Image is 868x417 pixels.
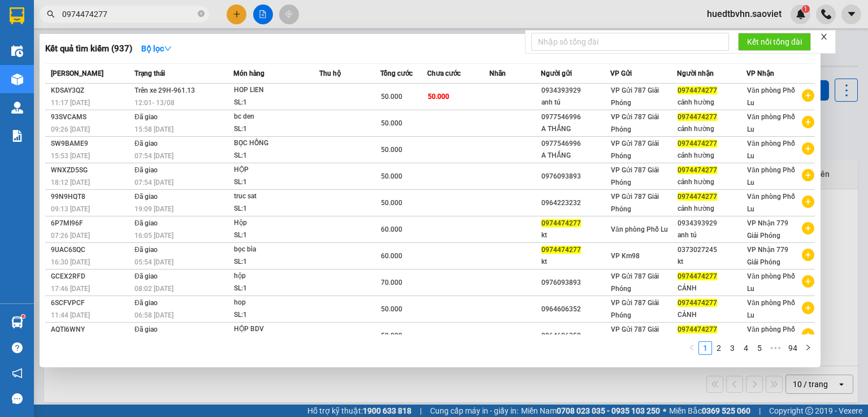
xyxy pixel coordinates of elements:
[198,10,205,17] span: close-circle
[698,341,712,355] li: 1
[12,393,23,404] span: message
[12,368,23,379] span: notification
[51,297,131,309] div: 6SCFVPCF
[234,123,319,136] div: SL: 1
[726,342,739,354] a: 3
[610,69,632,77] span: VP Gửi
[21,315,25,318] sup: 1
[51,69,103,77] span: [PERSON_NAME]
[678,229,746,241] div: anh tú
[381,252,402,260] span: 60.000
[234,270,319,283] div: hộp
[134,86,195,94] span: Trên xe 29H-961.13
[541,85,610,97] div: 0934393929
[134,219,158,227] span: Đã giao
[51,271,131,283] div: GCEX2RFD
[802,116,814,128] span: plus-circle
[134,99,175,107] span: 12:01 - 13/08
[805,344,811,351] span: right
[134,258,173,266] span: 05:54 [DATE]
[489,69,506,77] span: Nhãn
[51,324,131,336] div: AQTI6WNY
[678,325,717,333] span: 0974474277
[134,166,158,174] span: Đã giao
[611,140,659,160] span: VP Gửi 787 Giải Phóng
[134,299,158,307] span: Đã giao
[234,297,319,309] div: hop
[51,164,131,176] div: WNXZD5SG
[801,341,815,355] button: right
[198,9,205,20] span: close-circle
[381,332,402,340] span: 50.000
[132,40,181,58] button: Bộ lọcdown
[234,164,319,176] div: HỘP
[134,113,158,121] span: Đã giao
[685,341,698,355] li: Previous Page
[747,166,795,186] span: Văn phòng Phố Lu
[747,36,802,48] span: Kết nối tổng đài
[134,246,158,254] span: Đã giao
[234,283,319,295] div: SL: 1
[784,341,801,355] li: 94
[747,272,795,293] span: Văn phòng Phố Lu
[802,222,814,234] span: plus-circle
[234,244,319,256] div: bọc bìa
[802,169,814,181] span: plus-circle
[51,258,90,266] span: 16:30 [DATE]
[747,246,788,266] span: VP Nhận 779 Giải Phóng
[428,93,449,101] span: 50.000
[141,44,172,53] strong: Bộ lọc
[753,342,766,354] a: 5
[234,176,319,189] div: SL: 1
[747,193,795,213] span: Văn phòng Phố Lu
[51,152,90,160] span: 15:53 [DATE]
[134,179,173,186] span: 07:54 [DATE]
[678,86,717,94] span: 0974474277
[234,217,319,229] div: Hộp
[381,225,402,233] span: 60.000
[678,193,717,201] span: 0974474277
[234,84,319,97] div: HOP LIEN
[678,176,746,188] div: cảnh hường
[134,285,173,293] span: 08:02 [DATE]
[541,229,610,241] div: kt
[678,113,717,121] span: 0974474277
[766,341,784,355] li: Next 5 Pages
[12,342,23,353] span: question-circle
[541,219,581,227] span: 0974474277
[51,205,90,213] span: 09:13 [DATE]
[234,256,319,268] div: SL: 1
[611,252,640,260] span: VP Km98
[541,171,610,183] div: 0976093893
[11,73,23,85] img: warehouse-icon
[381,279,402,286] span: 70.000
[134,140,158,147] span: Đã giao
[753,341,766,355] li: 5
[541,123,610,135] div: A THẮNG
[134,193,158,201] span: Đã giao
[234,203,319,215] div: SL: 1
[541,277,610,289] div: 0976093893
[678,123,746,135] div: cảnh hường
[678,218,746,229] div: 0934393929
[747,219,788,240] span: VP Nhận 779 Giải Phóng
[541,330,610,342] div: 0964606352
[801,341,815,355] li: Next Page
[785,342,801,354] a: 94
[234,309,319,322] div: SL: 1
[381,305,402,313] span: 50.000
[51,125,90,133] span: 09:26 [DATE]
[11,102,23,114] img: warehouse-icon
[62,8,196,20] input: Tìm tên, số ĐT hoặc mã đơn
[747,86,795,107] span: Văn phòng Phố Lu
[611,193,659,213] span: VP Gửi 787 Giải Phóng
[51,285,90,293] span: 17:46 [DATE]
[541,150,610,162] div: A THẮNG
[233,69,264,77] span: Món hàng
[611,86,659,107] span: VP Gửi 787 Giải Phóng
[611,113,659,133] span: VP Gửi 787 Giải Phóng
[611,325,659,346] span: VP Gửi 787 Giải Phóng
[678,309,746,321] div: CẢNH
[234,190,319,203] div: truc sat
[51,232,90,240] span: 07:26 [DATE]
